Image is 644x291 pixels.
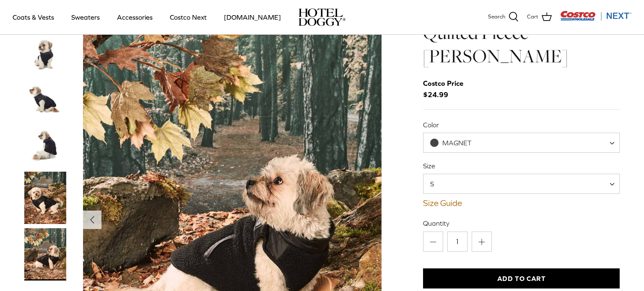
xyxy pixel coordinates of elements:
a: Search [488,12,519,23]
span: MAGNET [442,139,471,147]
button: Add to Cart [423,268,620,288]
a: [DOMAIN_NAME] [216,3,288,31]
a: Visit Costco Next [560,16,631,22]
a: Thumbnail Link [24,33,66,75]
a: Cart [527,12,552,23]
a: hoteldoggy.com hoteldoggycom [299,8,345,26]
a: Thumbnail Link [24,228,66,281]
a: Size Guide [423,198,620,208]
label: Color [423,120,620,129]
label: Size [423,161,620,170]
button: Previous [83,211,101,229]
a: Thumbnail Link [24,80,66,121]
span: Cart [527,13,538,21]
span: MAGNET [423,133,620,153]
a: Thumbnail Link [24,126,66,167]
a: Thumbnail Link [24,172,66,224]
div: Costco Price [423,78,463,89]
a: Coats & Vests [5,3,62,31]
span: Search [488,13,505,21]
a: Sweaters [64,3,107,31]
h1: Quilted Fleece [PERSON_NAME] [423,21,620,68]
input: Quantity [447,232,467,252]
img: Costco Next [560,10,631,21]
label: Quantity [423,219,620,228]
span: MAGNET [423,139,488,147]
span: S [423,179,451,188]
a: Accessories [109,3,160,31]
span: $24.99 [423,78,472,100]
span: S [423,174,620,194]
img: hoteldoggycom [299,8,345,26]
a: Costco Next [162,3,214,31]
